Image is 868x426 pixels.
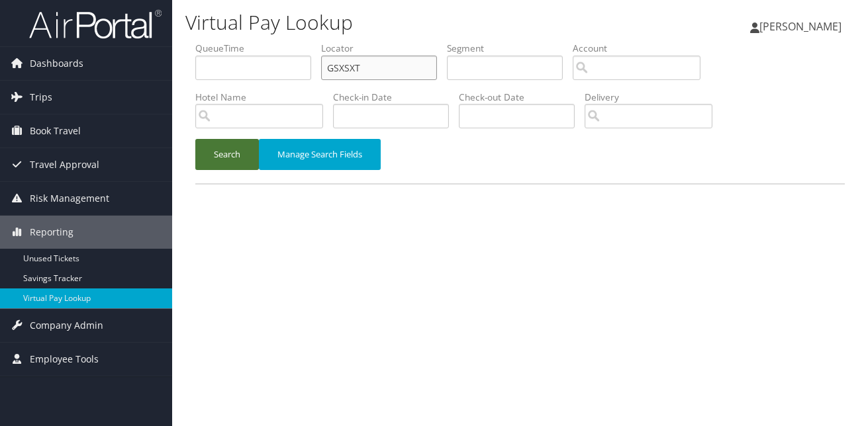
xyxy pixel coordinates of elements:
span: Reporting [30,216,73,249]
label: Account [573,42,710,55]
label: Check-in Date [333,91,459,104]
button: Manage Search Fields [259,139,381,170]
span: Company Admin [30,309,103,342]
label: Locator [321,42,447,55]
h1: Virtual Pay Lookup [185,9,632,36]
label: Delivery [585,91,722,104]
span: Risk Management [30,182,109,215]
span: Trips [30,81,52,114]
a: [PERSON_NAME] [750,7,855,46]
label: Hotel Name [195,91,333,104]
label: Segment [447,42,573,55]
label: Check-out Date [459,91,585,104]
span: [PERSON_NAME] [759,19,842,34]
span: Travel Approval [30,148,99,181]
button: Search [195,139,259,170]
span: Book Travel [30,114,81,148]
span: Employee Tools [30,343,99,376]
span: Dashboards [30,47,83,80]
img: airportal-logo.png [29,9,162,40]
label: QueueTime [195,42,321,55]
